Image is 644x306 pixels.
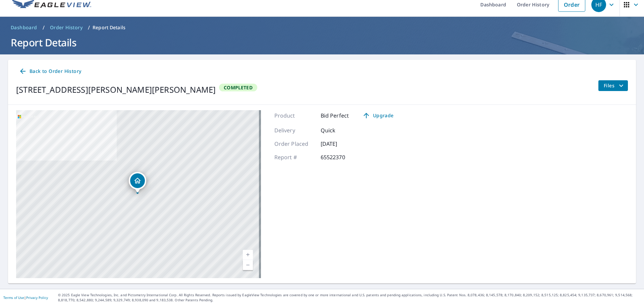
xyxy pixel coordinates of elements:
a: Privacy Policy [26,295,48,300]
p: © 2025 Eagle View Technologies, Inc. and Pictometry International Corp. All Rights Reserved. Repo... [58,293,641,303]
p: Report # [274,153,315,161]
p: Bid Perfect [321,112,349,120]
li: / [43,24,45,32]
p: Quick [321,126,361,134]
span: Completed [220,84,257,91]
a: Current Level 17, Zoom Out [243,260,253,270]
p: [DATE] [321,140,361,148]
a: Upgrade [357,110,399,121]
div: [STREET_ADDRESS][PERSON_NAME][PERSON_NAME] [16,84,216,96]
span: Back to Order History [19,67,81,76]
a: Back to Order History [16,65,84,78]
span: Files [604,82,625,90]
p: Order Placed [274,140,315,148]
p: Product [274,112,315,120]
p: 65522370 [321,153,361,161]
a: Order History [47,22,85,33]
a: Terms of Use [3,295,24,300]
span: Order History [50,24,83,31]
button: filesDropdownBtn-65522370 [598,80,628,91]
h1: Report Details [8,36,636,49]
span: Dashboard [11,24,37,31]
p: Delivery [274,126,315,134]
p: | [3,296,48,300]
li: / [88,24,90,32]
a: Dashboard [8,22,40,33]
span: Upgrade [361,112,395,120]
div: Dropped pin, building 1, Residential property, 2402 Sabra Ct Kissimmee, FL 34744-2784 [129,172,146,193]
a: Current Level 17, Zoom In [243,250,253,260]
p: Report Details [93,24,125,31]
nav: breadcrumb [8,22,636,33]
